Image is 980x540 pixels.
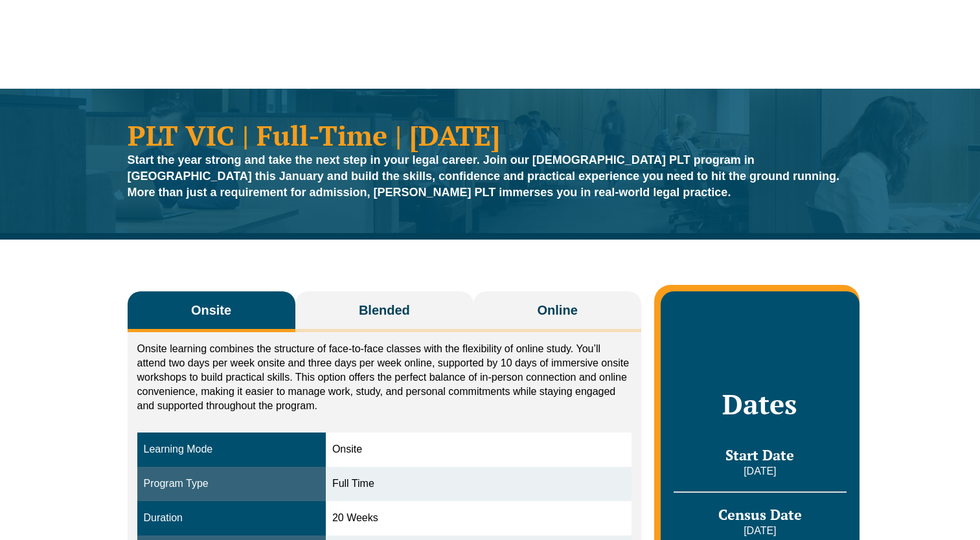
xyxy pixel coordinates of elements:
div: Onsite [332,442,625,457]
h1: PLT VIC | Full-Time | [DATE] [128,121,853,149]
span: Start Date [725,445,794,464]
span: Blended [359,301,410,319]
div: Program Type [144,477,319,491]
div: Learning Mode [144,442,319,457]
div: 20 Weeks [332,511,625,526]
span: Onsite [191,301,231,319]
p: [DATE] [674,524,846,538]
span: Online [538,301,578,319]
p: [DATE] [674,464,846,478]
strong: Start the year strong and take the next step in your legal career. Join our [DEMOGRAPHIC_DATA] PL... [128,153,840,199]
div: Full Time [332,477,625,491]
p: Onsite learning combines the structure of face-to-face classes with the flexibility of online stu... [137,342,632,413]
div: Duration [144,511,319,526]
span: Census Date [718,505,802,524]
h2: Dates [674,388,846,420]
